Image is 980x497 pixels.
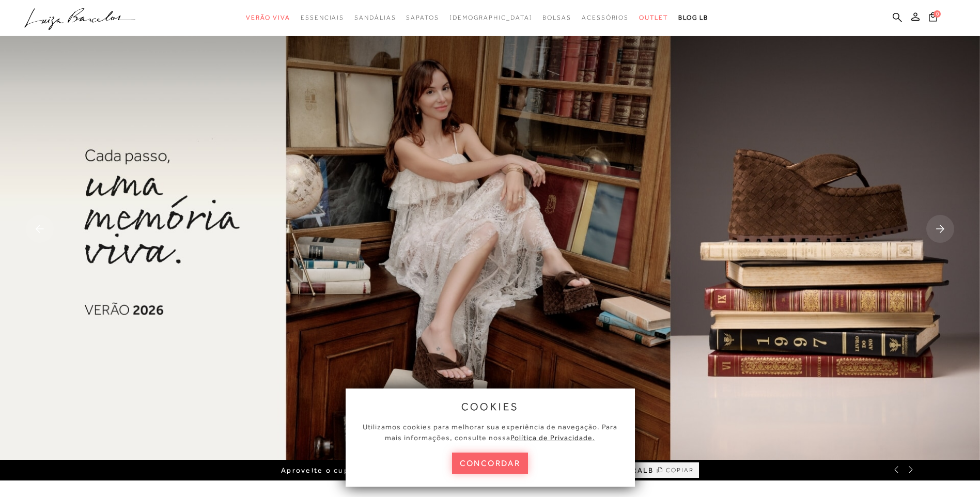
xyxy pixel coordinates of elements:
a: BLOG LB [678,8,708,27]
a: noSubCategoriesText [639,8,668,27]
span: cookies [461,401,519,412]
span: Acessórios [582,14,629,21]
a: noSubCategoriesText [246,8,290,27]
span: Utilizamos cookies para melhorar sua experiência de navegação. Para mais informações, consulte nossa [363,423,617,442]
a: noSubCategoriesText [301,8,344,27]
a: noSubCategoriesText [542,8,571,27]
span: Verão Viva [246,14,290,21]
span: Outlet [639,14,668,21]
span: Aproveite o cupom de primeira compra [281,466,447,475]
button: 0 [926,11,940,25]
a: noSubCategoriesText [582,8,629,27]
span: [DEMOGRAPHIC_DATA] [449,14,533,21]
span: BLOG LB [678,14,708,21]
a: noSubCategoriesText [406,8,439,27]
a: Política de Privacidade. [510,433,595,442]
span: Sapatos [406,14,439,21]
span: COPIAR [666,465,694,475]
button: concordar [452,453,528,474]
span: 0 [934,10,941,18]
a: noSubCategoriesText [449,8,533,27]
span: Essenciais [301,14,344,21]
span: Sandálias [354,14,396,21]
span: Bolsas [542,14,571,21]
a: noSubCategoriesText [354,8,396,27]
